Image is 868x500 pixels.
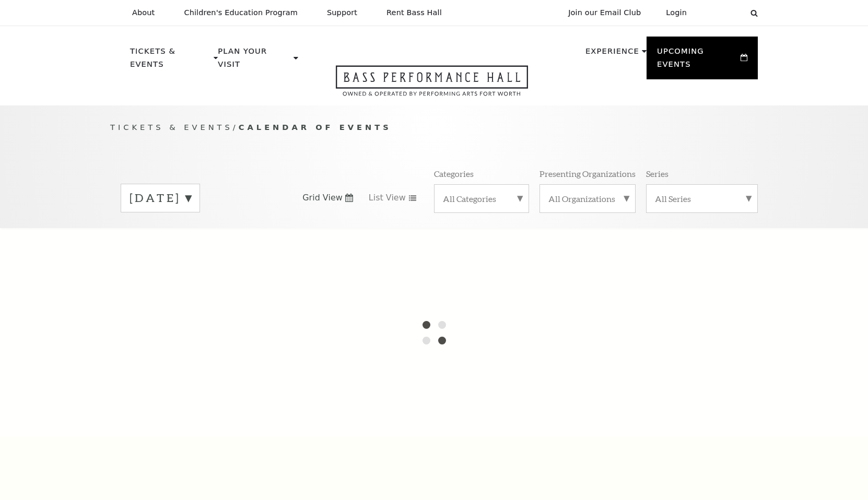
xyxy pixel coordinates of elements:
span: List View [369,192,406,204]
p: / [110,121,758,134]
p: Presenting Organizations [539,168,636,179]
label: [DATE] [130,190,191,206]
label: All Organizations [548,193,627,204]
p: Plan Your Visit [218,45,291,77]
span: Tickets & Events [110,123,233,132]
span: Grid View [302,192,343,204]
p: Experience [585,45,639,64]
select: Select: [703,8,741,18]
label: All Series [655,193,749,204]
p: Series [646,168,668,179]
p: Rent Bass Hall [386,8,442,17]
p: About [132,8,155,17]
p: Tickets & Events [130,45,211,77]
p: Children's Education Program [184,8,298,17]
p: Categories [434,168,474,179]
p: Support [327,8,357,17]
span: Calendar of Events [239,123,392,132]
p: Upcoming Events [657,45,738,77]
label: All Categories [443,193,520,204]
